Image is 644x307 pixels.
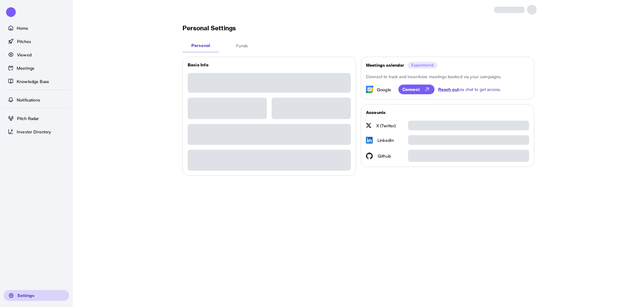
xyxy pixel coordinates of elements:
[7,78,14,85] img: Knowledge Base
[366,137,373,144] img: LinkedIn logo
[366,73,529,80] p: Connect to track and incentivize meetings booked via your campaigns.
[17,128,51,135] p: Investor Directory
[17,52,32,58] p: Viewed
[17,97,40,103] p: Notifications
[17,115,39,122] p: Pitch Radar
[17,78,49,85] p: Knowledge Base
[7,115,15,122] img: Pitch Radar
[438,86,501,93] p: via chat to get access.
[4,112,69,124] a: Pitch RadarPitch Radar
[377,86,391,93] p: Google
[17,65,34,71] p: Meetings
[411,62,433,68] p: Experimental
[17,292,35,299] p: Settings
[366,123,371,128] img: Twitter logo
[378,153,391,159] p: Github
[4,94,69,106] a: NotificationsNotifications
[7,51,15,58] img: Viewed
[376,122,396,129] p: X (Twitter)
[17,38,31,45] p: Pitches
[366,152,373,159] img: LinkedIn logo
[438,87,459,92] span: Reach out
[176,24,540,32] p: Personal Settings
[188,62,351,68] p: Basic Info
[423,86,431,93] img: svg%3e
[4,62,69,74] a: MeetingsMeetings
[191,42,210,49] p: Personal
[366,109,529,116] p: Accounts
[17,25,29,31] p: Home
[7,64,14,72] img: Meetings
[7,96,14,103] img: Notifications
[4,22,69,34] a: HomeHome
[7,24,14,32] img: Home
[4,35,69,47] a: PitchesPitches
[398,85,434,94] button: Connect
[366,62,404,68] p: Meetings calendar
[7,38,15,45] img: Pitches
[366,86,373,93] img: svg%3e
[4,75,69,87] a: Knowledge BaseKnowledge Base
[402,86,420,93] p: Connect
[236,42,248,49] p: Funds
[8,292,15,299] img: Settings
[4,125,69,138] a: Investor DirectoryInvestor Directory
[4,290,69,301] button: SettingsSettings
[377,137,394,143] p: LinkedIn
[4,48,69,61] a: ViewedViewed
[7,128,14,135] img: Investor Directory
